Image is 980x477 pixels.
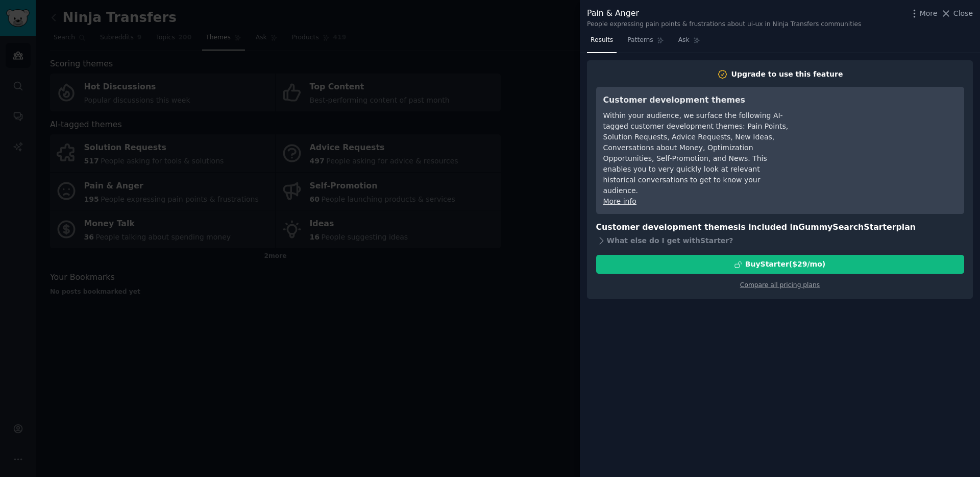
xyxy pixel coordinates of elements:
[591,36,613,45] span: Results
[909,8,938,19] button: More
[731,69,843,80] div: Upgrade to use this feature
[798,222,896,232] span: GummySearch Starter
[941,8,973,19] button: Close
[627,36,653,45] span: Patterns
[596,233,964,248] div: What else do I get with Starter ?
[587,7,861,20] div: Pain & Anger
[678,36,690,45] span: Ask
[587,20,861,29] div: People expressing pain points & frustrations about ui-ux in Ninja Transfers communities
[740,281,820,289] a: Compare all pricing plans
[804,94,957,171] iframe: YouTube video player
[624,32,667,53] a: Patterns
[675,32,704,53] a: Ask
[603,110,790,196] div: Within your audience, we surface the following AI-tagged customer development themes: Pain Points...
[596,221,964,234] h3: Customer development themes is included in plan
[953,8,973,19] span: Close
[920,8,938,19] span: More
[745,259,825,270] div: Buy Starter ($ 29 /mo )
[603,197,636,205] a: More info
[587,32,617,53] a: Results
[596,255,964,274] button: BuyStarter($29/mo)
[603,94,790,107] h3: Customer development themes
